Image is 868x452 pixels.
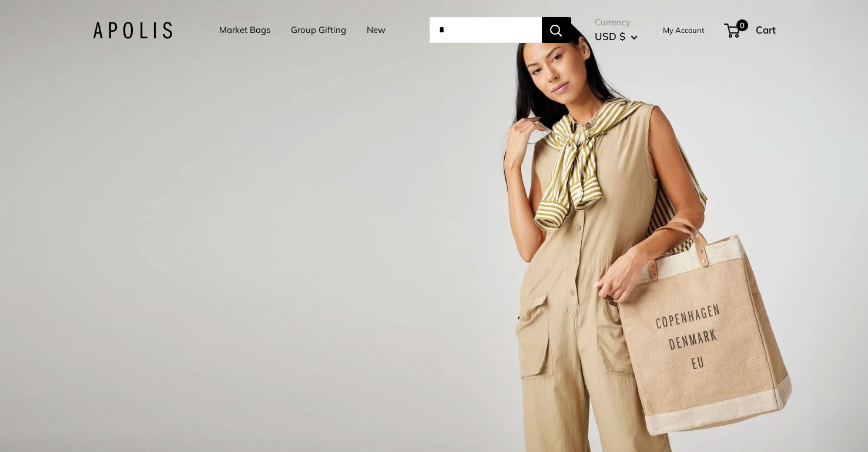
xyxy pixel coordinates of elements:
a: New [367,22,386,38]
span: USD $ [595,30,625,42]
input: Search... [430,17,542,43]
a: My Account [663,23,705,37]
span: Currency [595,14,638,31]
button: Search [542,17,571,43]
button: USD $ [595,27,638,46]
span: 0 [736,19,748,31]
a: Group Gifting [291,22,346,38]
a: Market Bags [219,22,270,38]
img: Apolis [93,22,172,39]
span: Cart [756,24,776,36]
a: 0 Cart [725,21,776,39]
